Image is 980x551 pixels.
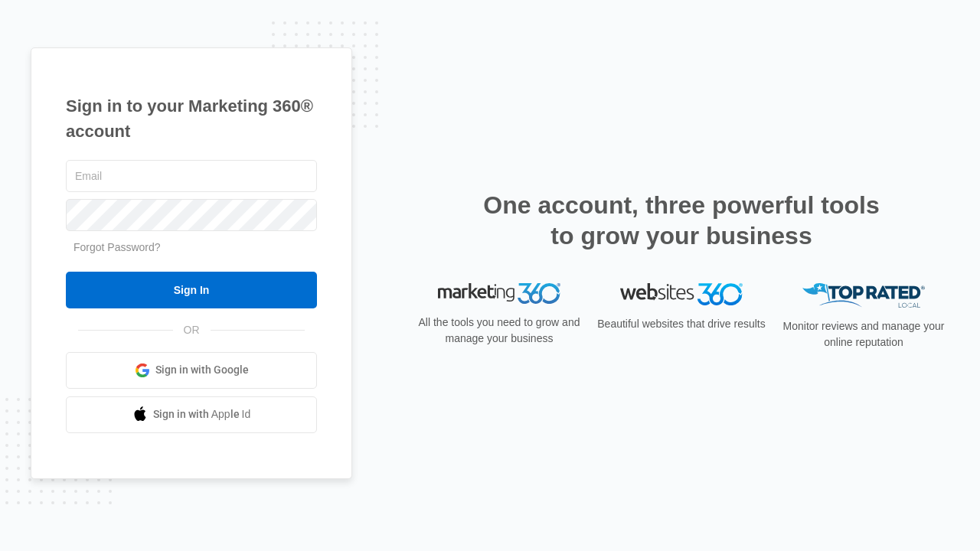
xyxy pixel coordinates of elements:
[66,396,317,433] a: Sign in with Apple Id
[66,160,317,192] input: Email
[620,283,743,305] img: Websites 360
[778,318,949,350] p: Monitor reviews and manage your online reputation
[66,272,317,308] input: Sign In
[73,241,161,253] a: Forgot Password?
[153,406,251,422] span: Sign in with Apple Id
[802,283,925,308] img: Top Rated Local
[596,316,767,332] p: Beautiful websites that drive results
[479,190,884,251] h2: One account, three powerful tools to grow your business
[438,283,560,305] img: Marketing 360
[155,362,249,378] span: Sign in with Google
[173,322,211,338] span: OR
[413,315,585,347] p: All the tools you need to grow and manage your business
[66,93,317,144] h1: Sign in to your Marketing 360® account
[66,352,317,389] a: Sign in with Google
